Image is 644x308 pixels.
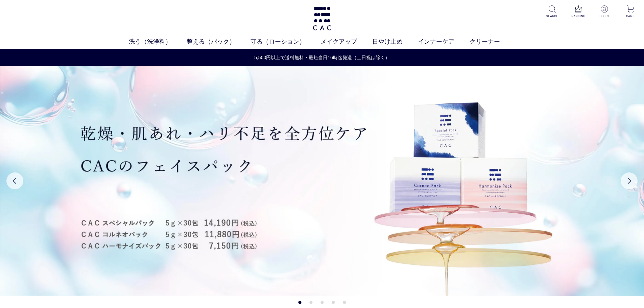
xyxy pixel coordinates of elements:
[622,5,639,19] a: CART
[320,37,372,46] a: メイクアップ
[570,14,587,19] p: RANKING
[251,37,320,46] a: 守る（ローション）
[596,14,613,19] p: LOGIN
[298,301,301,304] button: 1 of 5
[544,14,560,19] p: SEARCH
[320,301,324,304] button: 3 of 5
[622,14,639,19] p: CART
[0,54,644,61] a: 5,500円以上で送料無料・最短当日16時迄発送（土日祝は除く）
[309,301,312,304] button: 2 of 5
[312,7,332,30] img: logo
[129,37,187,46] a: 洗う（洗浄料）
[187,37,251,46] a: 整える（パック）
[570,5,587,19] a: RANKING
[470,37,515,46] a: クリーナー
[6,172,23,189] button: Previous
[343,301,346,304] button: 5 of 5
[596,5,613,19] a: LOGIN
[544,5,560,19] a: SEARCH
[621,172,638,189] button: Next
[372,37,418,46] a: 日やけ止め
[332,301,335,304] button: 4 of 5
[418,37,470,46] a: インナーケア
